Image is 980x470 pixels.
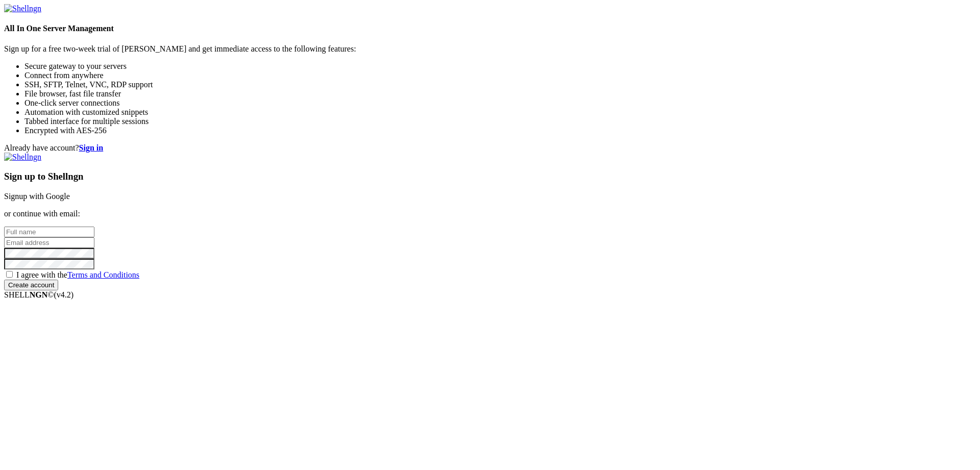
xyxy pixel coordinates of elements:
a: Signup with Google [4,192,70,201]
li: One-click server connections [24,98,976,108]
a: Sign in [79,143,104,152]
span: I agree with the [16,270,139,279]
input: Full name [4,227,94,237]
li: Secure gateway to your servers [24,62,976,71]
li: File browser, fast file transfer [24,89,976,98]
input: I agree with theTerms and Conditions [6,271,13,278]
img: Shellngn [4,153,41,162]
span: SHELL © [4,290,73,299]
div: Already have account? [4,143,976,153]
li: SSH, SFTP, Telnet, VNC, RDP support [24,80,976,89]
li: Automation with customized snippets [24,108,976,117]
h3: Sign up to Shellngn [4,171,976,182]
span: 4.2.0 [54,290,74,299]
p: or continue with email: [4,209,976,218]
li: Tabbed interface for multiple sessions [24,117,976,126]
img: Shellngn [4,4,41,13]
li: Connect from anywhere [24,71,976,80]
h4: All In One Server Management [4,24,976,33]
b: NGN [30,290,48,299]
p: Sign up for a free two-week trial of [PERSON_NAME] and get immediate access to the following feat... [4,44,976,54]
input: Create account [4,280,58,290]
a: Terms and Conditions [67,270,139,279]
input: Email address [4,237,94,248]
li: Encrypted with AES-256 [24,126,976,135]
